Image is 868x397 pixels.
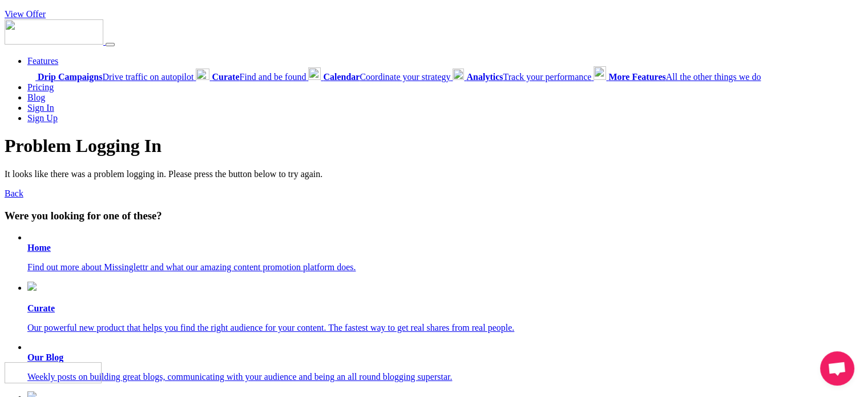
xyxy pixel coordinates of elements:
[27,303,55,313] b: Curate
[196,72,308,82] a: CurateFind and be found
[820,351,854,386] a: Open chat
[5,210,863,222] h3: Were you looking for one of these?
[212,72,239,82] b: Curate
[5,189,23,198] a: Back
[27,103,54,113] a: Sign In
[323,72,360,82] b: Calendar
[106,43,115,46] button: Menu
[27,82,54,92] a: Pricing
[27,323,863,333] p: Our powerful new product that helps you find the right audience for your content. The fastest way...
[27,243,51,252] b: Home
[453,72,594,82] a: AnalyticsTrack your performance
[5,362,102,383] img: Missinglettr - Social Media Marketing for content focused teams | Product Hunt
[323,72,450,82] span: Coordinate your strategy
[5,9,46,19] a: View Offer
[5,135,863,157] h1: Problem Logging In
[27,282,863,333] a: Curate Our powerful new product that helps you find the right audience for your content. The fast...
[608,72,761,82] span: All the other things we do
[27,66,863,82] div: Features
[27,72,196,82] a: Drip CampaignsDrive traffic on autopilot
[38,72,193,82] span: Drive traffic on autopilot
[5,169,863,179] p: It looks like there was a problem logging in. Please press the button below to try again.
[27,56,58,66] a: Features
[212,72,306,82] span: Find and be found
[308,72,453,82] a: CalendarCoordinate your strategy
[27,352,63,362] b: Our Blog
[38,72,102,82] b: Drip Campaigns
[27,282,37,291] img: curate.png
[608,72,665,82] b: More Features
[27,113,58,123] a: Sign Up
[27,262,863,272] p: Find out more about Missinglettr and what our amazing content promotion platform does.
[27,93,45,102] a: Blog
[27,243,863,272] a: Home Find out more about Missinglettr and what our amazing content promotion platform does.
[27,372,863,382] p: Weekly posts on building great blogs, communicating with your audience and being an all round blo...
[594,72,761,82] a: More FeaturesAll the other things we do
[466,72,503,82] b: Analytics
[466,72,591,82] span: Track your performance
[27,352,863,382] a: Our Blog Weekly posts on building great blogs, communicating with your audience and being an all ...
